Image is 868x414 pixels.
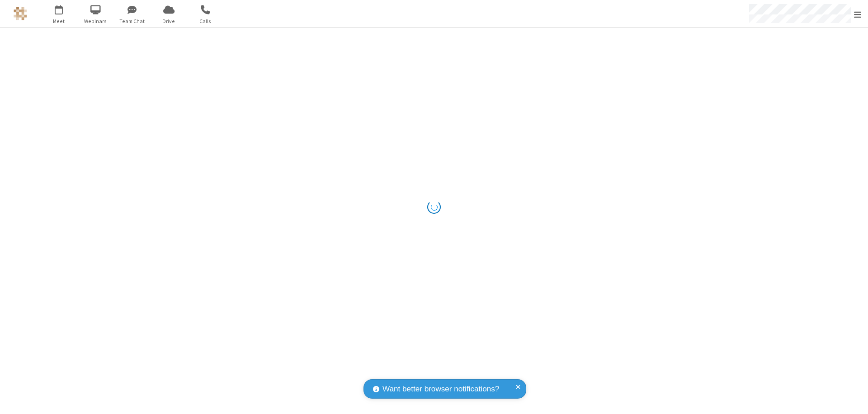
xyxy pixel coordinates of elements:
[14,7,27,20] img: QA Selenium DO NOT DELETE OR CHANGE
[115,17,149,25] span: Team Chat
[189,17,222,25] span: Calls
[79,17,113,25] span: Webinars
[42,17,76,25] span: Meet
[382,383,499,395] span: Want better browser notifications?
[152,17,186,25] span: Drive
